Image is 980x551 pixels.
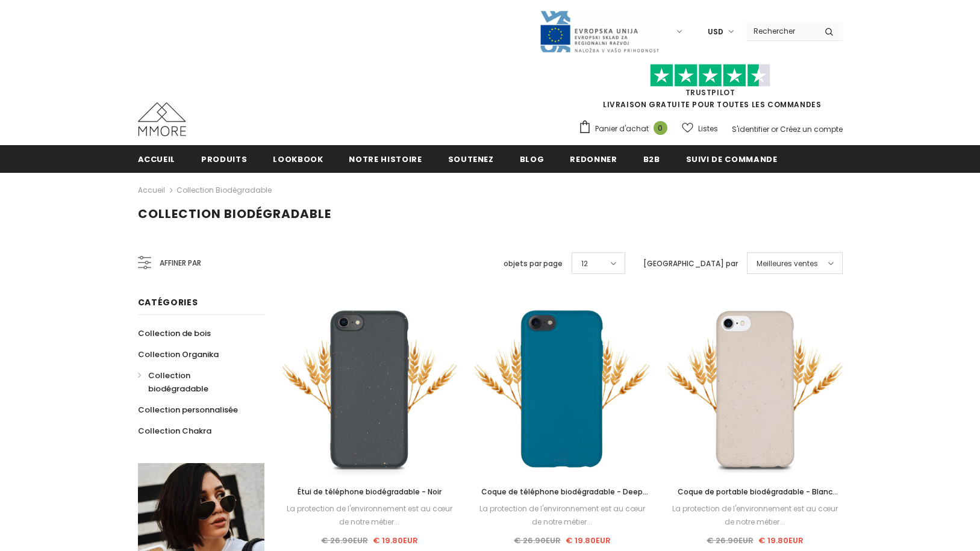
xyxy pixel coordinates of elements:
[138,183,165,198] a: Accueil
[654,121,667,135] span: 0
[570,145,617,172] a: Redonner
[566,535,611,546] span: € 19.80EUR
[667,485,842,499] a: Coque de portable biodégradable - Blanc naturel
[475,502,649,529] div: La protection de l'environnement est au cœur de notre métier...
[148,370,208,394] span: Collection biodégradable
[138,328,211,339] span: Collection de bois
[138,102,186,136] img: Cas MMORE
[282,502,457,529] div: La protection de l'environnement est au cœur de notre métier...
[349,145,422,172] a: Notre histoire
[578,120,673,138] a: Panier d'achat 0
[520,145,545,172] a: Blog
[201,154,247,165] span: Produits
[520,154,545,165] span: Blog
[138,205,331,222] span: Collection biodégradable
[643,145,660,172] a: B2B
[138,365,251,399] a: Collection biodégradable
[698,123,718,135] span: Listes
[138,154,176,165] span: Accueil
[682,118,718,139] a: Listes
[514,535,561,546] span: € 26.90EUR
[732,124,769,134] a: S'identifier
[138,323,211,344] a: Collection de bois
[570,154,617,165] span: Redonner
[595,123,649,135] span: Panier d'achat
[667,502,842,529] div: La protection de l'environnement est au cœur de notre métier...
[708,26,723,38] span: USD
[643,154,660,165] span: B2B
[650,64,770,87] img: Faites confiance aux étoiles pilotes
[539,26,660,36] a: Javni Razpis
[685,87,735,98] a: TrustPilot
[273,154,323,165] span: Lookbook
[349,154,422,165] span: Notre histoire
[160,257,201,270] span: Affiner par
[448,154,494,165] span: soutenez
[758,535,804,546] span: € 19.80EUR
[373,535,418,546] span: € 19.80EUR
[539,10,660,54] img: Javni Razpis
[757,258,818,270] span: Meilleures ventes
[298,487,442,497] span: Étui de téléphone biodégradable - Noir
[282,485,457,499] a: Étui de téléphone biodégradable - Noir
[578,69,843,110] span: LIVRAISON GRATUITE POUR TOUTES LES COMMANDES
[138,404,238,416] span: Collection personnalisée
[138,425,211,437] span: Collection Chakra
[504,258,563,270] label: objets par page
[707,535,754,546] span: € 26.90EUR
[138,145,176,172] a: Accueil
[475,485,649,499] a: Coque de téléphone biodégradable - Deep Sea Blue
[448,145,494,172] a: soutenez
[678,487,838,510] span: Coque de portable biodégradable - Blanc naturel
[643,258,738,270] label: [GEOGRAPHIC_DATA] par
[481,487,648,510] span: Coque de téléphone biodégradable - Deep Sea Blue
[746,22,816,40] input: Search Site
[138,296,198,308] span: Catégories
[321,535,368,546] span: € 26.90EUR
[581,258,588,270] span: 12
[176,185,272,195] a: Collection biodégradable
[686,154,778,165] span: Suivi de commande
[780,124,843,134] a: Créez un compte
[771,124,778,134] span: or
[273,145,323,172] a: Lookbook
[686,145,778,172] a: Suivi de commande
[201,145,247,172] a: Produits
[138,349,219,360] span: Collection Organika
[138,420,211,441] a: Collection Chakra
[138,344,219,365] a: Collection Organika
[138,399,238,420] a: Collection personnalisée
